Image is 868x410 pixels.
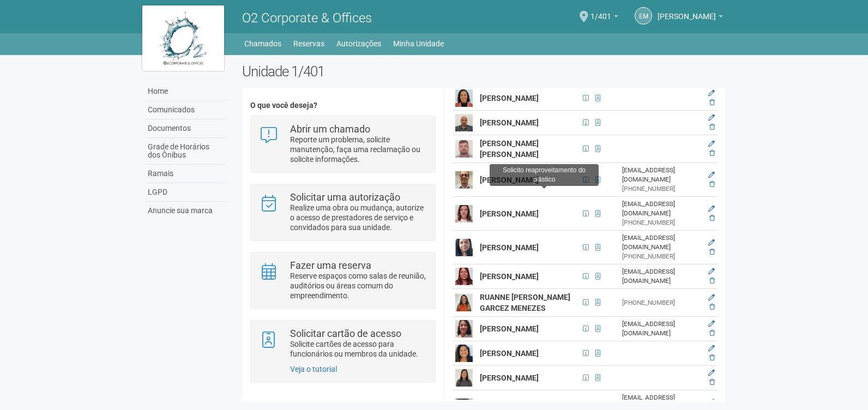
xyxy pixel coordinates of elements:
[708,114,715,122] a: Editar membro
[290,191,400,203] strong: Solicitar uma autorização
[708,140,715,148] a: Editar membro
[622,218,701,227] div: [PHONE_NUMBER]
[145,202,226,220] a: Anuncie sua marca
[455,239,473,256] img: user.png
[709,149,715,157] a: Excluir membro
[145,101,226,119] a: Comunicados
[708,320,715,328] a: Editar membro
[709,378,715,386] a: Excluir membro
[290,135,427,164] p: Reporte um problema, solicite manutenção, faça uma reclamação ou solicite informações.
[455,320,473,337] img: user.png
[480,349,539,358] strong: [PERSON_NAME]
[480,209,539,218] strong: [PERSON_NAME]
[290,203,427,232] p: Realize uma obra ou mudança, autorize o acesso de prestadores de serviço e convidados para sua un...
[455,140,473,158] img: user.png
[480,293,570,312] strong: RUANNE [PERSON_NAME] GARCEZ MENEZES
[455,205,473,222] img: user.png
[455,345,473,362] img: user.png
[290,365,337,373] a: Veja o tutorial
[658,14,723,22] a: [PERSON_NAME]
[455,89,473,107] img: user.png
[145,138,226,165] a: Grade de Horários dos Ônibus
[622,267,701,286] div: [EMAIL_ADDRESS][DOMAIN_NAME]
[142,5,224,71] img: logo.jpg
[455,114,473,131] img: user.png
[635,7,652,25] a: EM
[242,63,726,80] h2: Unidade 1/401
[622,200,701,218] div: [EMAIL_ADDRESS][DOMAIN_NAME]
[708,294,715,302] a: Editar membro
[709,123,715,131] a: Excluir membro
[658,2,716,21] span: Eloisa Mazoni Guntzel
[145,82,226,101] a: Home
[393,36,444,51] a: Minha Unidade
[490,164,599,186] div: Solicito reaproveitamento do plástico
[708,205,715,213] a: Editar membro
[622,166,701,184] div: [EMAIL_ADDRESS][DOMAIN_NAME]
[590,2,611,21] span: 1/401
[455,294,473,311] img: user.png
[480,118,539,127] strong: [PERSON_NAME]
[480,243,539,252] strong: [PERSON_NAME]
[709,329,715,337] a: Excluir membro
[709,99,715,106] a: Excluir membro
[708,268,715,275] a: Editar membro
[336,36,381,51] a: Autorizações
[480,94,539,102] strong: [PERSON_NAME]
[244,36,281,51] a: Chamados
[290,271,427,300] p: Reserve espaços como salas de reunião, auditórios ou áreas comum do empreendimento.
[622,233,701,252] div: [EMAIL_ADDRESS][DOMAIN_NAME]
[709,180,715,188] a: Excluir membro
[622,184,701,194] div: [PHONE_NUMBER]
[145,119,226,138] a: Documentos
[590,14,618,22] a: 1/401
[293,36,324,51] a: Reservas
[259,329,426,359] a: Solicitar cartão de acesso Solicite cartões de acesso para funcionários ou membros da unidade.
[480,272,539,281] strong: [PERSON_NAME]
[708,399,715,406] a: Editar membro
[290,123,370,135] strong: Abrir um chamado
[709,354,715,361] a: Excluir membro
[290,339,427,359] p: Solicite cartões de acesso para funcionários ou membros da unidade.
[250,101,435,110] h4: O que você deseja?
[145,165,226,183] a: Ramais
[455,369,473,387] img: user.png
[242,10,372,26] span: O2 Corporate & Offices
[709,214,715,222] a: Excluir membro
[708,345,715,352] a: Editar membro
[622,298,701,307] div: [PHONE_NUMBER]
[259,124,426,164] a: Abrir um chamado Reporte um problema, solicite manutenção, faça uma reclamação ou solicite inform...
[709,277,715,285] a: Excluir membro
[259,261,426,300] a: Fazer uma reserva Reserve espaços como salas de reunião, auditórios ou áreas comum do empreendime...
[290,328,401,339] strong: Solicitar cartão de acesso
[259,192,426,232] a: Solicitar uma autorização Realize uma obra ou mudança, autorize o acesso de prestadores de serviç...
[708,171,715,179] a: Editar membro
[709,303,715,311] a: Excluir membro
[622,319,701,338] div: [EMAIL_ADDRESS][DOMAIN_NAME]
[145,183,226,202] a: LGPD
[622,252,701,261] div: [PHONE_NUMBER]
[709,248,715,256] a: Excluir membro
[480,373,539,382] strong: [PERSON_NAME]
[708,89,715,97] a: Editar membro
[455,171,473,189] img: user.png
[480,176,539,184] strong: [PERSON_NAME]
[708,369,715,377] a: Editar membro
[290,260,371,271] strong: Fazer uma reserva
[455,268,473,285] img: user.png
[480,324,539,333] strong: [PERSON_NAME]
[708,239,715,246] a: Editar membro
[480,139,539,159] strong: [PERSON_NAME] [PERSON_NAME]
